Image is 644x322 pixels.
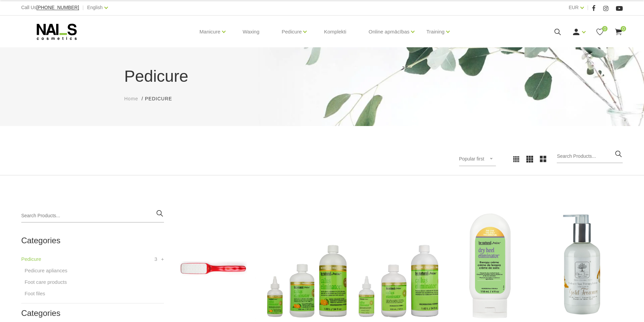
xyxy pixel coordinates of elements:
[596,28,604,36] a: 0
[174,209,256,321] img: Approximately 40 applications per tubeUp to eight weeks colour durationWater resistant and smudge...
[21,209,164,223] input: Search Products...
[199,18,220,45] a: Manicure
[449,209,531,321] img: BE NATURAL Callus Eliminator is the fast and effective solution to even the toughest of calluses....
[569,3,579,11] a: EUR
[25,278,67,286] a: Foot care products
[145,95,179,102] li: Pedicure
[25,267,68,275] a: Pedicure apliances
[587,3,589,12] span: |
[266,209,348,321] img: BE NATURAL Callus Eliminator is the fast and effective solution to even the toughest of calluses....
[124,95,138,102] a: Home
[614,28,623,36] a: 0
[358,209,439,321] img: BE NATURAL Callus Eliminator is the fast and effective solution to even the toughest of calluses....
[368,18,409,45] a: Online apmācības
[124,64,520,89] h1: Pedicure
[161,255,164,263] a: +
[21,255,41,263] a: Pedicure
[541,209,623,321] img: Description
[602,26,607,31] span: 0
[87,3,103,11] a: English
[318,16,352,48] a: Komplekti
[37,5,79,10] a: [PHONE_NUMBER]
[21,236,164,245] h2: Categories
[237,16,265,48] a: Waxing
[25,290,45,298] a: Foot files
[82,3,84,12] span: |
[282,18,302,45] a: Pedicure
[154,255,157,263] span: 3
[21,3,79,12] div: Call Us
[124,96,138,101] span: Home
[557,150,623,163] input: Search Products...
[459,156,484,162] span: Popular first
[21,309,164,318] h2: Categories
[426,18,445,45] a: Training
[621,26,626,31] span: 0
[37,5,79,10] span: [PHONE_NUMBER]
